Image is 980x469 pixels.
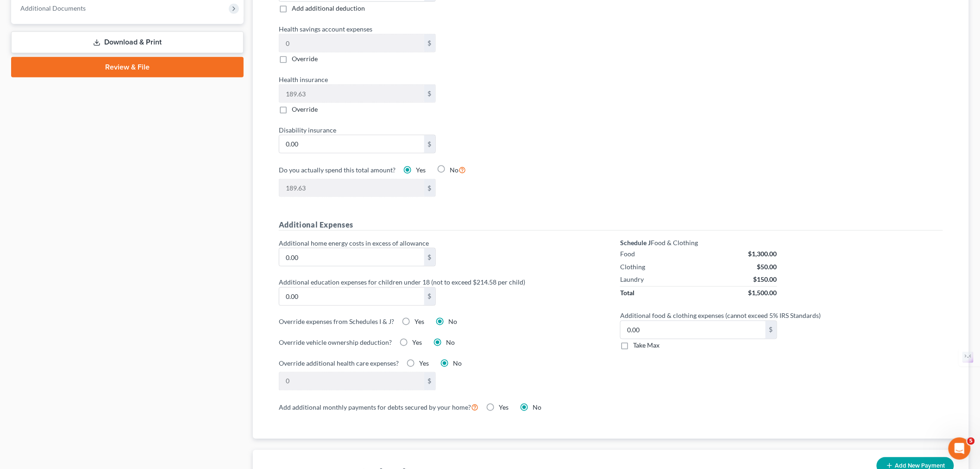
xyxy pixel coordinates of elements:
input: 0.00 [279,288,424,305]
div: $ [424,288,435,305]
a: Download & Print [11,32,244,53]
div: Laundry [620,275,644,285]
span: No [453,360,462,368]
div: $ [424,135,435,153]
div: $1,500.00 [748,289,777,298]
span: Take Max [633,342,660,349]
div: $ [424,179,435,197]
span: No [446,339,455,347]
a: Review & File [11,57,244,77]
span: Add additional deduction [292,4,365,12]
div: $ [766,321,777,339]
label: Health savings account expenses [274,24,606,34]
input: 0.00 [279,248,424,266]
span: Additional Documents [20,4,86,12]
div: $1,300.00 [748,249,777,259]
div: Food [620,249,635,259]
span: Yes [499,404,509,412]
label: Disability insurance [274,125,606,135]
input: 0.00 [279,85,424,102]
span: No [448,318,457,326]
h5: Additional Expenses [279,219,943,231]
span: Yes [412,339,422,347]
label: Additional home energy costs in excess of allowance [274,238,606,248]
input: 0.00 [279,135,424,153]
label: Additional education expenses for children under 18 (not to exceed $214.58 per child) [274,278,606,287]
span: No [450,166,459,174]
div: $50.00 [757,262,777,272]
label: Override vehicle ownership deduction? [279,338,392,348]
label: Override additional health care expenses? [279,359,399,368]
div: Total [620,289,634,298]
div: $ [424,248,435,266]
span: Yes [416,166,426,174]
label: Additional food & clothing expenses (cannot exceed 5% IRS Standards) [616,311,948,321]
input: 0.00 [279,373,424,390]
div: $150.00 [754,275,777,285]
input: 0.00 [279,179,424,197]
strong: Schedule J [620,239,651,247]
label: Do you actually spend this total amount? [279,165,396,175]
div: Clothing [620,262,645,272]
input: 0.00 [279,34,424,52]
label: Add additional monthly payments for debts secured by your home? [279,402,478,413]
div: $ [424,373,435,390]
div: Food & Clothing [620,238,777,247]
span: Yes [419,360,429,368]
div: $ [424,34,435,52]
span: Override [292,105,318,113]
iframe: Intercom live chat [949,437,971,460]
span: Yes [415,318,424,326]
span: Override [292,55,318,63]
input: 0.00 [621,321,766,339]
span: No [533,404,541,412]
div: $ [424,85,435,102]
label: Override expenses from Schedules I & J? [279,317,394,327]
label: Health insurance [274,75,606,84]
span: 5 [967,437,975,445]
